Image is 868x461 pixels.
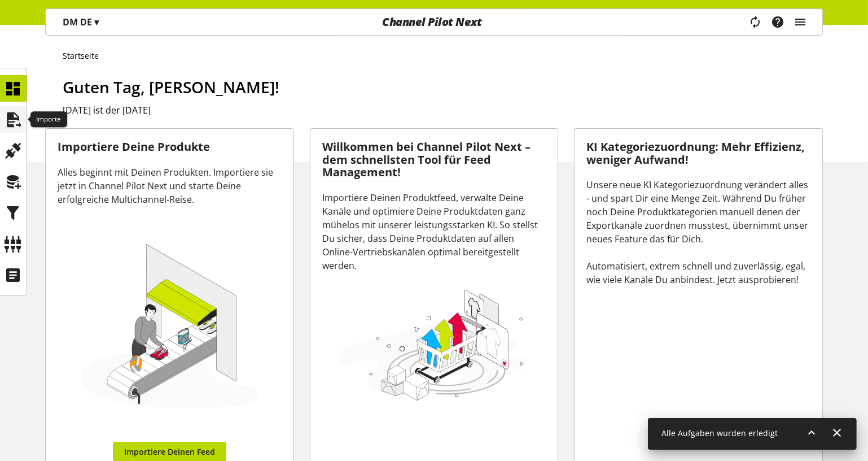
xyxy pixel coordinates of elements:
img: ce2b93688b7a4d1f15e5c669d171ab6f.svg [58,218,282,442]
nav: main navigation [45,8,823,36]
div: Importiere Deinen Produktfeed, verwalte Deine Kanäle und optimiere Deine Produktdaten ganz mühelo... [322,191,546,272]
p: DM DE [63,15,99,29]
span: Alle Aufgaben wurden erledigt [661,428,778,438]
h3: Willkommen bei Channel Pilot Next – dem schnellsten Tool für Feed Management! [322,141,546,179]
span: Guten Tag, [PERSON_NAME]! [63,76,279,98]
div: Alles beginnt mit Deinen Produkten. Importiere sie jetzt in Channel Pilot Next und starte Deine e... [58,166,282,206]
div: Importe [30,112,67,128]
div: Unsere neue KI Kategoriezuordnung verändert alles - und spart Dir eine Menge Zeit. Während Du frü... [586,178,810,286]
span: ▾ [94,16,99,28]
h3: KI Kategoriezuordnung: Mehr Effizienz, weniger Aufwand! [586,141,810,166]
img: 78e1b9dcff1e8392d83655fcfc870417.svg [334,286,532,403]
h3: Importiere Deine Produkte [58,141,282,154]
h2: [DATE] ist der [DATE] [63,103,823,117]
span: Importiere Deinen Feed [124,446,215,458]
